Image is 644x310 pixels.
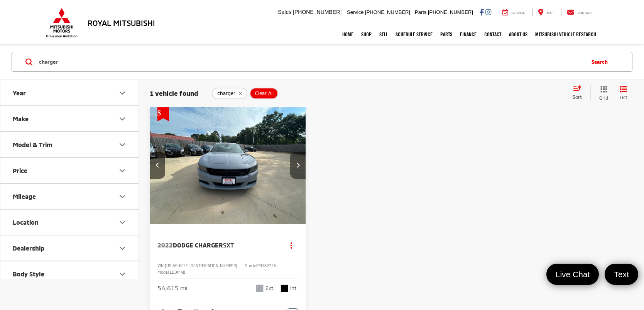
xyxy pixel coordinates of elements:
a: Service [497,8,531,16]
h3: Royal Mitsubishi [88,19,155,27]
button: Model & TrimModel & Trim [0,132,139,157]
span: Live Chat [552,269,594,280]
button: MileageMileage [0,184,139,209]
span: Get Price Drop Alert [157,107,169,121]
div: Year [13,89,26,97]
div: Location [13,219,39,226]
div: Model & Trim [13,141,52,148]
div: 2022 Dodge Charger SXT 2 [149,107,306,224]
button: Search [584,52,619,71]
span: Contact [577,11,592,15]
a: Mitsubishi Vehicle Research [531,25,600,44]
span: LDDM48 [170,270,185,274]
div: Body Style [13,270,44,278]
button: DealershipDealership [0,235,139,261]
a: Live Chat [546,264,599,285]
a: Facebook: Click to visit our Facebook page [480,9,484,15]
button: Clear All [250,88,278,99]
div: Price [118,166,127,175]
span: Black [281,285,288,292]
span: Stock: [245,263,256,268]
button: List View [614,85,633,101]
span: dropdown dots [291,242,292,248]
a: Finance [456,25,480,44]
img: Mitsubishi [44,8,79,38]
div: Location [118,217,127,227]
button: remove charger [212,88,247,99]
div: Mileage [118,191,127,201]
span: RM182726 [256,263,276,268]
input: Search by Make, Model, or Keyword [38,53,584,71]
div: 54,615 mi [157,284,188,293]
span: Map [547,11,553,15]
div: Dealership [13,244,44,252]
a: Contact [480,25,505,44]
span: Sales [278,9,291,15]
span: 2022 [157,241,173,249]
a: Schedule Service: Opens in a new tab [392,25,436,44]
span: Sort [573,94,582,100]
a: Shop [357,25,375,44]
div: Mileage [13,193,36,200]
div: Body Style [118,269,127,278]
span: 1 vehicle found [150,89,198,97]
button: Select sort value [569,85,590,101]
a: Contact [561,8,598,16]
div: Dealership [118,243,127,252]
a: Instagram: Click to visit our Instagram page [485,9,491,15]
div: Year [118,88,127,97]
a: Sell [375,25,392,44]
button: Grid View [590,85,614,101]
span: Dodge Charger [173,241,223,249]
span: Grid [599,95,608,101]
span: Clear All [255,90,274,97]
button: MakeMake [0,106,139,131]
span: Ext. [265,285,275,292]
button: Actions [284,239,298,252]
span: charger [217,90,235,97]
a: 2022 Dodge Charger SXT2022 Dodge Charger SXT2022 Dodge Charger SXT2022 Dodge Charger SXT [149,107,306,224]
button: LocationLocation [0,210,139,235]
a: 2022Dodge ChargerSXT [157,241,277,249]
a: Home [338,25,357,44]
span: Text [610,269,633,280]
span: [PHONE_NUMBER] [428,9,473,15]
button: Previous image [150,152,165,179]
div: Make [13,115,29,122]
button: PricePrice [0,158,139,183]
span: Service [512,11,525,15]
a: About Us [505,25,531,44]
button: YearYear [0,80,139,105]
span: List [620,94,627,101]
button: Next image [290,152,306,179]
div: Price [13,167,27,174]
button: Body StyleBody Style [0,261,139,286]
span: [US_VEHICLE_IDENTIFICATION_NUMBER] [165,263,237,268]
span: Int. [290,285,298,292]
div: Model & Trim [118,140,127,149]
span: Smoke Show [256,285,264,292]
img: 2022 Dodge Charger SXT [149,107,306,224]
span: Model: [157,270,170,274]
a: Parts: Opens in a new tab [436,25,456,44]
div: Make [118,114,127,123]
span: [PHONE_NUMBER] [365,9,410,15]
span: SXT [223,241,234,249]
span: VIN: [157,263,165,268]
a: Text [605,264,638,285]
span: [PHONE_NUMBER] [293,9,341,15]
a: Map [532,8,559,16]
span: Parts [415,9,426,15]
span: Service [347,9,363,15]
